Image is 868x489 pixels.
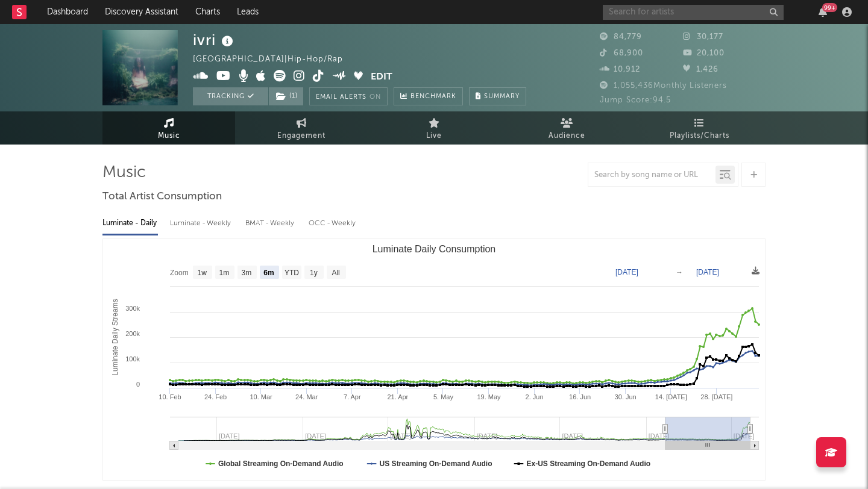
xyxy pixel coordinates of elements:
[371,70,392,85] button: Edit
[615,393,637,400] text: 30. Jun
[309,213,357,234] div: OCC - Weekly
[277,129,325,143] span: Engagement
[394,87,463,105] a: Benchmark
[263,269,274,277] text: 6m
[125,355,140,363] text: 100k
[822,3,837,12] div: 99 +
[615,268,638,276] text: [DATE]
[268,87,304,105] span: ( 1 )
[373,244,496,254] text: Luminate Daily Consumption
[484,93,520,100] span: Summary
[670,129,729,143] span: Playlists/Charts
[477,393,501,400] text: 19. May
[387,393,408,400] text: 21. Apr
[588,170,715,180] input: Search by song name or URL
[683,49,725,57] span: 20,100
[600,96,671,104] span: Jump Score: 94.5
[269,87,303,105] button: (1)
[235,111,368,145] a: Engagement
[102,111,235,145] a: Music
[819,7,827,17] button: 99+
[700,393,732,400] text: 28. [DATE]
[370,94,381,101] em: On
[600,33,642,41] span: 84,779
[696,268,719,276] text: [DATE]
[549,129,585,143] span: Audience
[410,90,456,104] span: Benchmark
[158,129,180,143] span: Music
[500,111,633,145] a: Audience
[193,30,236,50] div: ivri
[527,459,651,468] text: Ex-US Streaming On-Demand Audio
[344,393,361,400] text: 7. Apr
[102,213,158,234] div: Luminate - Daily
[600,66,640,73] span: 10,912
[526,393,544,400] text: 2. Jun
[250,393,272,400] text: 10. Mar
[136,381,140,388] text: 0
[159,393,181,400] text: 10. Feb
[469,87,526,105] button: Summary
[102,190,222,204] span: Total Artist Consumption
[569,393,591,400] text: 16. Jun
[600,82,727,90] span: 1,055,436 Monthly Listeners
[193,87,268,105] button: Tracking
[433,393,454,400] text: 5. May
[734,432,755,440] text: [DATE]
[219,269,230,277] text: 1m
[193,52,357,67] div: [GEOGRAPHIC_DATA] | Hip-Hop/Rap
[633,111,766,145] a: Playlists/Charts
[170,269,189,277] text: Zoom
[676,268,683,276] text: →
[295,393,318,400] text: 24. Mar
[426,129,442,143] span: Live
[125,330,140,337] text: 200k
[198,269,207,277] text: 1w
[683,66,719,73] span: 1,426
[204,393,227,400] text: 24. Feb
[111,299,119,375] text: Luminate Daily Streams
[600,49,643,57] span: 68,900
[170,213,233,234] div: Luminate - Weekly
[309,87,388,105] button: Email AlertsOn
[603,5,784,20] input: Search for artists
[125,305,140,312] text: 300k
[245,213,297,234] div: BMAT - Weekly
[285,269,299,277] text: YTD
[655,393,687,400] text: 14. [DATE]
[242,269,252,277] text: 3m
[332,269,339,277] text: All
[368,111,500,145] a: Live
[683,33,723,41] span: 30,177
[310,269,318,277] text: 1y
[103,239,765,480] svg: Luminate Daily Consumption
[380,459,492,468] text: US Streaming On-Demand Audio
[218,459,344,468] text: Global Streaming On-Demand Audio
